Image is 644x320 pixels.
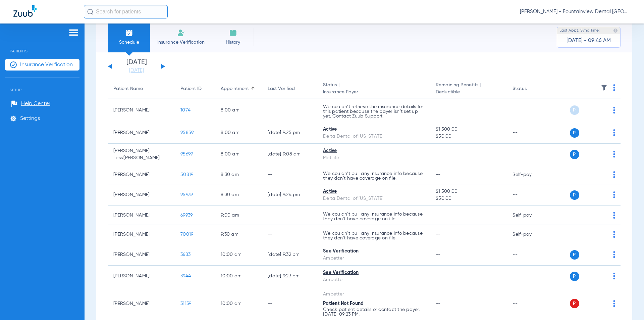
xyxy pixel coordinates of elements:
[262,266,318,287] td: [DATE] 9:23 PM
[323,89,425,96] span: Insurance Payer
[13,5,37,17] img: Zuub Logo
[436,195,502,202] span: $50.00
[87,9,93,15] img: Search Icon
[268,85,295,92] div: Last Verified
[436,172,441,177] span: --
[215,206,262,225] td: 9:00 AM
[180,213,193,218] span: 69939
[610,288,644,320] iframe: Chat Widget
[318,80,430,98] th: Status |
[180,108,191,112] span: 1074
[180,85,210,92] div: Patient ID
[570,128,579,138] span: P
[520,8,631,15] span: [PERSON_NAME] - Fountainview Dental [GEOGRAPHIC_DATA]
[180,274,191,278] span: 3944
[570,299,579,308] span: P
[323,301,364,306] span: Patient Not Found
[507,98,552,122] td: --
[507,225,552,244] td: Self-pay
[567,37,611,44] span: [DATE] - 09:46 AM
[570,190,579,200] span: P
[507,165,552,184] td: Self-pay
[570,272,579,281] span: P
[180,232,193,237] span: 70019
[229,29,237,37] img: History
[221,85,249,92] div: Appointment
[215,165,262,184] td: 8:30 AM
[323,291,425,298] div: Ambetter
[436,89,502,96] span: Deductible
[215,266,262,287] td: 10:00 AM
[125,29,133,37] img: Schedule
[601,84,607,91] img: filter.svg
[221,85,257,92] div: Appointment
[436,108,441,112] span: --
[436,301,441,306] span: --
[108,225,175,244] td: [PERSON_NAME]
[436,213,441,218] span: --
[323,171,425,181] p: We couldn’t pull any insurance info because they don’t have coverage on file.
[113,85,143,92] div: Patient Name
[323,307,425,317] p: Check patient details or contact the payer. [DATE] 09:23 PM.
[613,28,618,33] img: last sync help info
[5,78,79,92] span: Setup
[262,206,318,225] td: --
[108,144,175,165] td: [PERSON_NAME] Less'[PERSON_NAME]
[570,250,579,260] span: P
[507,144,552,165] td: --
[262,244,318,266] td: [DATE] 9:32 PM
[262,144,318,165] td: [DATE] 9:08 AM
[613,171,615,178] img: group-dot-blue.svg
[323,248,425,255] div: See Verification
[113,39,145,46] span: Schedule
[613,273,615,279] img: group-dot-blue.svg
[113,85,170,92] div: Patient Name
[262,225,318,244] td: --
[323,276,425,283] div: Ambetter
[323,212,425,221] p: We couldn’t pull any insurance info because they don’t have coverage on file.
[180,85,202,92] div: Patient ID
[436,152,441,156] span: --
[613,191,615,198] img: group-dot-blue.svg
[262,165,318,184] td: --
[613,84,615,91] img: group-dot-blue.svg
[180,130,194,135] span: 95859
[177,29,185,37] img: Manual Insurance Verification
[84,5,168,18] input: Search for patients
[155,39,207,46] span: Insurance Verification
[215,144,262,165] td: 8:00 AM
[215,225,262,244] td: 9:30 AM
[613,129,615,136] img: group-dot-blue.svg
[436,252,441,257] span: --
[613,212,615,219] img: group-dot-blue.svg
[613,231,615,238] img: group-dot-blue.svg
[436,232,441,237] span: --
[613,251,615,258] img: group-dot-blue.svg
[5,39,79,53] span: Patients
[323,133,425,140] div: Delta Dental of [US_STATE]
[262,184,318,206] td: [DATE] 9:24 PM
[108,165,175,184] td: [PERSON_NAME]
[108,98,175,122] td: [PERSON_NAME]
[116,59,157,74] li: [DATE]
[262,98,318,122] td: --
[570,105,579,115] span: P
[180,172,193,177] span: 50819
[507,266,552,287] td: --
[21,100,50,107] span: Help Center
[180,252,191,257] span: 3683
[507,80,552,98] th: Status
[180,152,193,156] span: 95699
[68,29,79,37] img: hamburger-icon
[217,39,249,46] span: History
[180,301,191,306] span: 31139
[11,100,50,107] a: Help Center
[570,150,579,159] span: P
[323,255,425,262] div: Ambetter
[180,192,193,197] span: 95939
[507,244,552,266] td: --
[108,266,175,287] td: [PERSON_NAME]
[436,274,441,278] span: --
[430,80,507,98] th: Remaining Benefits |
